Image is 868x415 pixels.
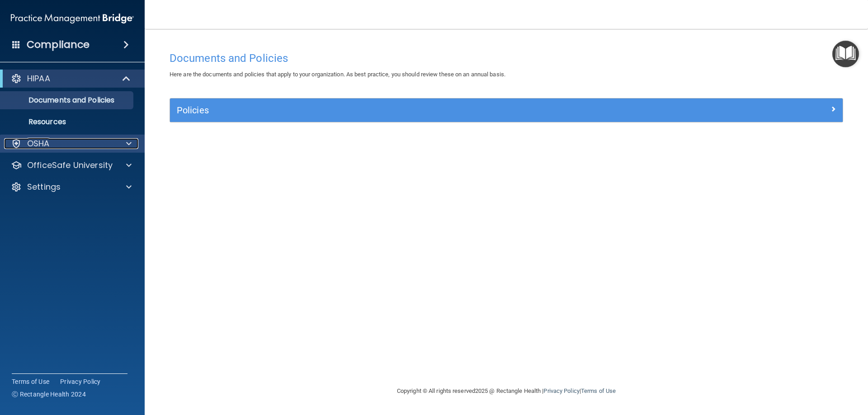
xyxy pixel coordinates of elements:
a: OfficeSafe University [11,160,132,171]
p: OSHA [27,138,50,149]
span: Ⓒ Rectangle Health 2024 [12,390,86,399]
div: Copyright © All rights reserved 2025 @ Rectangle Health | | [341,377,671,406]
a: Policies [177,103,836,117]
span: Here are the documents and policies that apply to your organization. As best practice, you should... [170,71,505,78]
a: Privacy Policy [60,377,101,386]
p: Resources [6,117,129,126]
a: Settings [11,182,132,192]
iframe: Drift Widget Chat Controller [712,351,857,387]
p: Settings [27,182,61,192]
a: HIPAA [11,73,131,84]
p: Documents and Policies [6,96,129,105]
button: Open Resource Center [832,41,859,67]
h4: Documents and Policies [170,52,843,64]
h4: Compliance [27,38,90,51]
a: Privacy Policy [543,387,579,394]
a: Terms of Use [581,387,616,394]
h5: Policies [177,105,668,115]
p: OfficeSafe University [27,160,113,171]
a: Terms of Use [12,377,49,386]
img: PMB logo [11,9,134,28]
a: OSHA [11,138,132,149]
p: HIPAA [27,73,50,84]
